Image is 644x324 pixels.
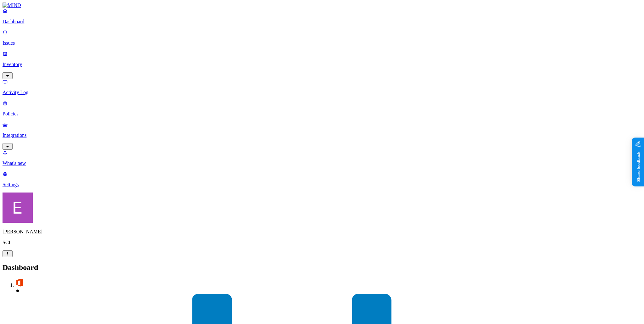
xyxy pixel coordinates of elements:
[3,171,641,187] a: Settings
[3,40,641,46] p: Issues
[3,229,641,235] p: [PERSON_NAME]
[3,30,641,46] a: Issues
[3,132,641,138] p: Integrations
[3,90,641,95] p: Activity Log
[3,193,33,223] img: Eran Barak
[3,150,641,166] a: What's new
[3,122,641,149] a: Integrations
[3,62,641,67] p: Inventory
[3,240,641,245] p: SCI
[3,19,641,25] p: Dashboard
[3,51,641,78] a: Inventory
[3,79,641,95] a: Activity Log
[3,3,641,8] a: MIND
[3,111,641,117] p: Policies
[15,278,24,287] img: svg%3e
[3,100,641,117] a: Policies
[3,3,21,8] img: MIND
[3,160,641,166] p: What's new
[3,8,641,25] a: Dashboard
[3,263,641,272] h2: Dashboard
[3,182,641,187] p: Settings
